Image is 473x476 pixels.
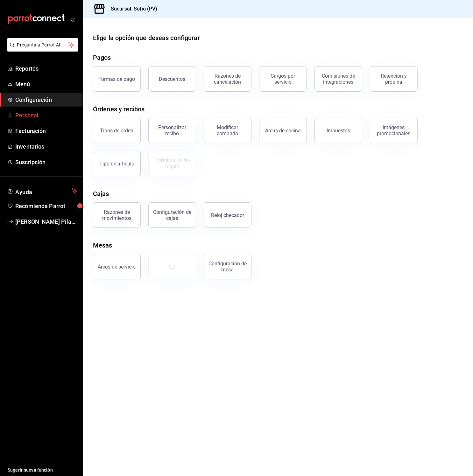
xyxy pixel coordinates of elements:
[370,118,418,143] button: Imágenes promocionales
[93,189,109,199] div: Cajas
[15,142,77,151] span: Inventarios
[152,209,192,221] div: Configuración de cajas
[314,66,362,92] button: Comisiones de integraciones
[327,128,350,134] div: Impuestos
[148,66,196,92] button: Descuentos
[15,127,77,135] span: Facturación
[106,5,158,13] h3: Sucursal: Soho (PV)
[259,66,307,92] button: Cargos por servicio
[204,66,251,92] button: Razones de cancelación
[93,241,112,250] div: Mesas
[208,261,247,273] div: Configuración de mesa
[15,80,77,88] span: Menú
[93,53,111,62] div: Pagos
[211,212,244,218] div: Reloj checador
[208,124,247,136] div: Modificar comanda
[100,128,134,134] div: Tipos de orden
[93,151,141,176] button: Tipo de artículo
[263,73,303,85] div: Cargos por servicio
[204,202,251,228] button: Reloj checador
[93,118,141,143] button: Tipos de orden
[314,118,362,143] button: Impuestos
[93,104,145,114] div: Órdenes y recibos
[148,202,196,228] button: Configuración de cajas
[319,73,358,85] div: Comisiones de integraciones
[15,111,77,120] span: Personal
[15,64,77,73] span: Reportes
[265,128,301,134] div: Áreas de cocina
[98,264,136,270] div: Áreas de servicio
[8,467,77,473] span: Sugerir nueva función
[99,76,135,82] div: Formas de pago
[15,187,69,195] span: Ayuda
[152,124,192,136] div: Personalizar recibo
[4,46,78,53] a: Pregunta a Parrot AI
[70,17,75,22] button: open_drawer_menu
[374,124,413,136] div: Imágenes promocionales
[204,118,251,143] button: Modificar comanda
[7,38,78,52] button: Pregunta a Parrot AI
[99,161,134,167] div: Tipo de artículo
[15,95,77,104] span: Configuración
[152,157,192,170] div: Certificados de regalo
[15,217,77,226] span: [PERSON_NAME] Pilas [PERSON_NAME]
[97,209,137,221] div: Razones de movimientos
[93,254,141,279] button: Áreas de servicio
[259,118,307,143] button: Áreas de cocina
[93,66,141,92] button: Formas de pago
[148,118,196,143] button: Personalizar recibo
[17,42,68,48] span: Pregunta a Parrot AI
[204,254,251,279] button: Configuración de mesa
[148,151,196,176] button: Certificados de regalo
[93,202,141,228] button: Razones de movimientos
[15,202,77,210] span: Recomienda Parrot
[374,73,413,85] div: Retención y propina
[370,66,418,92] button: Retención y propina
[15,158,77,166] span: Suscripción
[93,33,200,43] div: Elige la opción que deseas configurar
[208,73,247,85] div: Razones de cancelación
[159,76,186,82] div: Descuentos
